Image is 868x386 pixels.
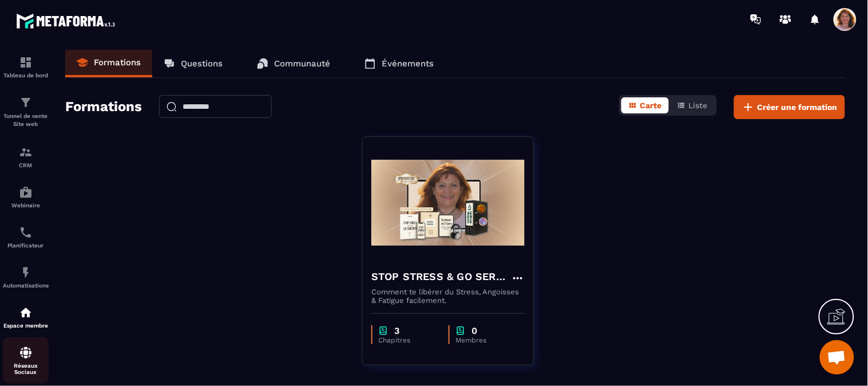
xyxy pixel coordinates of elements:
[378,336,437,344] p: Chapitres
[3,72,49,78] p: Tableau de bord
[640,101,662,110] span: Carte
[382,58,434,69] p: Événements
[3,337,49,384] a: social-networksocial-networkRéseaux Sociaux
[3,257,49,297] a: automationsautomationsAutomatisations
[3,112,49,128] p: Tunnel de vente Site web
[274,58,330,69] p: Communauté
[3,297,49,337] a: automationsautomationsEspace membre
[19,226,33,239] img: scheduler
[353,50,445,77] a: Événements
[670,97,715,113] button: Liste
[152,50,234,77] a: Questions
[19,266,33,279] img: automations
[471,325,477,336] p: 0
[3,162,49,168] p: CRM
[19,56,33,69] img: formation
[455,336,513,344] p: Membres
[19,306,33,320] img: automations
[621,97,669,113] button: Carte
[3,47,49,87] a: formationformationTableau de bord
[19,145,33,159] img: formation
[3,217,49,257] a: schedulerschedulerPlanificateur
[181,58,223,69] p: Questions
[19,186,33,199] img: automations
[371,287,525,305] p: Comment te libérer du Stress, Angoisses & Fatigue facilement.
[734,95,845,119] button: Créer une formation
[16,10,119,31] img: logo
[3,202,49,208] p: Webinaire
[362,136,548,380] a: formation-backgroundSTOP STRESS & GO SERENITY ©Comment te libérer du Stress, Angoisses & Fatigue ...
[371,145,525,260] img: formation-background
[3,137,49,177] a: formationformationCRM
[3,242,49,249] p: Planificateur
[65,50,152,77] a: Formations
[3,322,49,329] p: Espace membre
[3,363,49,375] p: Réseaux Sociaux
[689,101,708,110] span: Liste
[820,340,854,375] div: Ouvrir le chat
[371,269,511,285] h4: STOP STRESS & GO SERENITY ©
[19,96,33,109] img: formation
[758,101,838,113] span: Créer une formation
[3,282,49,289] p: Automatisations
[3,87,49,137] a: formationformationTunnel de vente Site web
[94,57,141,68] p: Formations
[19,346,33,360] img: social-network
[455,325,466,336] img: chapter
[65,95,142,119] h2: Formations
[3,177,49,217] a: automationsautomationsWebinaire
[378,325,389,336] img: chapter
[394,325,399,336] p: 3
[245,50,342,77] a: Communauté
